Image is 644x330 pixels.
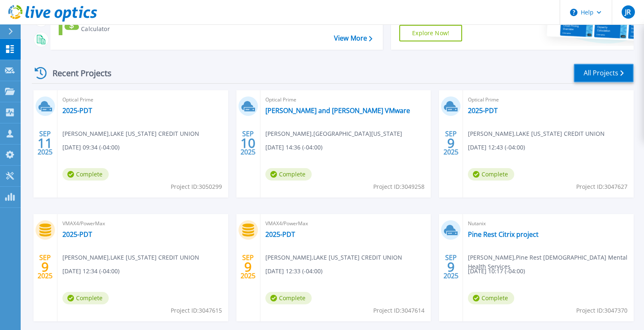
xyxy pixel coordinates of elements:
[576,306,627,315] span: Project ID: 3047370
[373,182,425,191] span: Project ID: 3049258
[62,267,119,276] span: [DATE] 12:34 (-04:00)
[41,263,49,270] span: 9
[468,168,514,181] span: Complete
[468,95,629,104] span: Optical Prime
[334,34,372,42] a: View More
[443,252,459,282] div: SEP 2025
[62,95,223,104] span: Optical Prime
[81,17,147,33] div: Cloud Pricing Calculator
[265,168,312,181] span: Complete
[399,25,462,41] a: Explore Now!
[468,253,634,271] span: [PERSON_NAME] , Pine Rest [DEMOGRAPHIC_DATA] Mental Health Services
[38,140,52,147] span: 11
[37,128,53,158] div: SEP 2025
[62,106,92,115] a: 2025-PDT
[240,252,256,282] div: SEP 2025
[244,263,252,270] span: 9
[468,129,605,138] span: [PERSON_NAME] , LAKE [US_STATE] CREDIT UNION
[265,253,402,262] span: [PERSON_NAME] , LAKE [US_STATE] CREDIT UNION
[62,230,92,238] a: 2025-PDT
[171,182,222,191] span: Project ID: 3050299
[62,292,109,304] span: Complete
[468,219,629,228] span: Nutanix
[468,143,525,152] span: [DATE] 12:43 (-04:00)
[62,219,223,228] span: VMAX4/PowerMax
[240,128,256,158] div: SEP 2025
[265,230,295,238] a: 2025-PDT
[447,140,455,147] span: 9
[625,9,631,15] span: JR
[62,253,199,262] span: [PERSON_NAME] , LAKE [US_STATE] CREDIT UNION
[171,306,222,315] span: Project ID: 3047615
[468,106,498,115] a: 2025-PDT
[241,140,255,147] span: 10
[468,230,539,238] a: Pine Rest Citrix project
[265,292,312,304] span: Complete
[443,128,459,158] div: SEP 2025
[37,252,53,282] div: SEP 2025
[265,129,402,138] span: [PERSON_NAME] , [GEOGRAPHIC_DATA][US_STATE]
[373,306,425,315] span: Project ID: 3047614
[265,106,410,115] a: [PERSON_NAME] and [PERSON_NAME] VMware
[576,182,627,191] span: Project ID: 3047627
[265,95,426,104] span: Optical Prime
[59,14,151,35] a: Cloud Pricing Calculator
[32,63,123,83] div: Recent Projects
[447,263,455,270] span: 9
[62,168,109,181] span: Complete
[574,64,634,82] a: All Projects
[468,267,525,276] span: [DATE] 10:17 (-04:00)
[62,143,119,152] span: [DATE] 09:34 (-04:00)
[265,143,322,152] span: [DATE] 14:36 (-04:00)
[468,292,514,304] span: Complete
[265,219,426,228] span: VMAX4/PowerMax
[265,267,322,276] span: [DATE] 12:33 (-04:00)
[62,129,199,138] span: [PERSON_NAME] , LAKE [US_STATE] CREDIT UNION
